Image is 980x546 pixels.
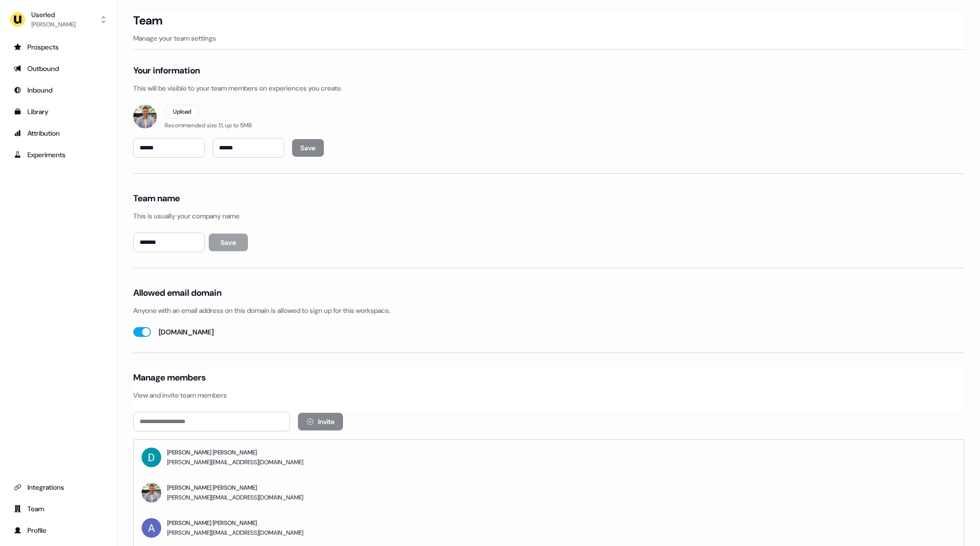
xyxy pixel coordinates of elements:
p: Manage your team settings [133,33,964,43]
a: Go to integrations [8,479,109,495]
h4: Allowed email domain [133,287,221,299]
img: eyJ0eXBlIjoicHJveHkiLCJzcmMiOiJodHRwczovL2ltYWdlcy5jbGVyay5kZXYvb2F1dGhfZ29vZ2xlL2ltZ18ydlhmdEFxN... [133,105,157,128]
a: Go to attribution [8,125,109,141]
h4: Team name [133,192,180,204]
p: [PERSON_NAME][EMAIL_ADDRESS][DOMAIN_NAME] [167,457,303,467]
div: Profile [14,525,103,535]
div: Prospects [14,42,103,52]
div: Outbound [14,64,103,73]
p: [PERSON_NAME] [PERSON_NAME] [167,518,303,528]
a: Go to profile [8,522,109,538]
p: This will be visible to your team members on experiences you create. [133,83,964,93]
p: View and invite team members [133,390,964,400]
div: Recommended size 1:1, up to 5MB [165,120,252,130]
p: Anyone with an email address on this domain is allowed to sign up for this workspace. [133,306,964,315]
h3: Team [133,13,162,28]
div: [PERSON_NAME] [31,20,75,29]
label: [DOMAIN_NAME] [159,327,214,337]
p: [PERSON_NAME] [PERSON_NAME] [167,483,303,493]
img: eyJ0eXBlIjoicHJveHkiLCJzcmMiOiJodHRwczovL2ltYWdlcy5jbGVyay5kZXYvb2F1dGhfZ29vZ2xlL2ltZ18yd01IclZje... [142,448,161,467]
img: eyJ0eXBlIjoicHJveHkiLCJzcmMiOiJodHRwczovL2ltYWdlcy5jbGVyay5kZXYvb2F1dGhfZ29vZ2xlL2ltZ18ydlhmdEFxN... [142,483,161,502]
h4: Your information [133,65,200,76]
div: Attribution [14,128,103,138]
a: Go to outbound experience [8,61,109,76]
div: Team [14,504,103,514]
h4: Manage members [133,372,206,383]
a: Go to templates [8,104,109,119]
p: [PERSON_NAME][EMAIL_ADDRESS][DOMAIN_NAME] [167,493,303,502]
a: Go to experiments [8,147,109,163]
div: Inbound [14,85,103,95]
button: Upload [165,105,199,119]
img: eyJ0eXBlIjoicHJveHkiLCJzcmMiOiJodHRwczovL2ltYWdlcy5jbGVyay5kZXYvb2F1dGhfZ29vZ2xlL2ltZ18yc2RGWWRqQ... [142,518,161,538]
p: [PERSON_NAME] [PERSON_NAME] [167,448,303,457]
a: Go to prospects [8,39,109,55]
div: Library [14,107,103,117]
p: This is usually your company name [133,211,964,221]
div: Experiments [14,150,103,160]
p: [PERSON_NAME][EMAIL_ADDRESS][DOMAIN_NAME] [167,528,303,538]
a: Go to team [8,501,109,517]
button: Save [209,234,248,251]
a: Go to Inbound [8,82,109,98]
div: Integrations [14,482,103,492]
div: Userled [31,10,75,20]
button: Userled[PERSON_NAME] [8,8,109,31]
